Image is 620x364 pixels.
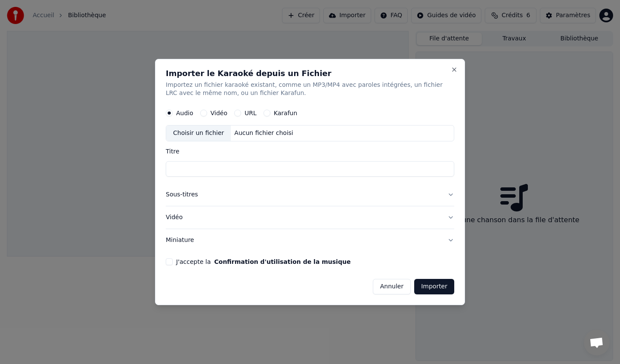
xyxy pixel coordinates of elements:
[176,110,193,116] label: Audio
[245,110,257,116] label: URL
[211,110,227,116] label: Vidéo
[414,279,454,294] button: Importer
[231,129,297,138] div: Aucun fichier choisi
[166,206,454,229] button: Vidéo
[166,70,454,77] h2: Importer le Karaoké depuis un Fichier
[166,184,454,206] button: Sous-titres
[176,259,350,265] label: J'accepte la
[166,149,454,155] label: Titre
[373,279,411,294] button: Annuler
[214,259,350,265] button: J'accepte la
[166,126,231,141] div: Choisir un fichier
[166,81,454,98] p: Importez un fichier karaoké existant, comme un MP3/MP4 avec paroles intégrées, un fichier LRC ave...
[274,110,298,116] label: Karafun
[166,229,454,251] button: Miniature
